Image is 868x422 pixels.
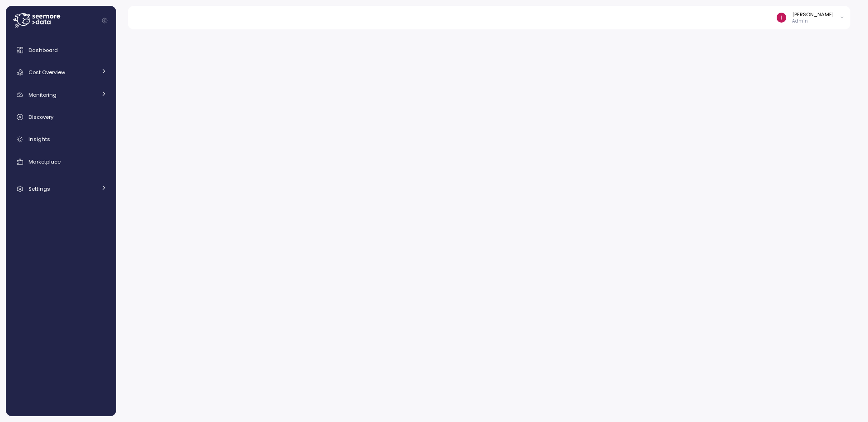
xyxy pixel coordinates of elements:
[9,108,113,126] a: Discovery
[792,18,834,24] p: Admin
[28,158,61,165] span: Marketplace
[99,17,110,24] button: Collapse navigation
[9,131,113,149] a: Insights
[9,153,113,171] a: Marketplace
[777,13,786,22] img: ACg8ocKLuhHFaZBJRg6H14Zm3JrTaqN1bnDy5ohLcNYWE-rfMITsOg=s96-c
[28,136,50,143] span: Insights
[9,41,113,59] a: Dashboard
[9,86,113,104] a: Monitoring
[28,113,53,121] span: Discovery
[28,47,58,54] span: Dashboard
[28,69,65,76] span: Cost Overview
[9,63,113,81] a: Cost Overview
[9,180,113,198] a: Settings
[28,185,50,192] span: Settings
[28,91,57,98] span: Monitoring
[792,11,834,18] div: [PERSON_NAME]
